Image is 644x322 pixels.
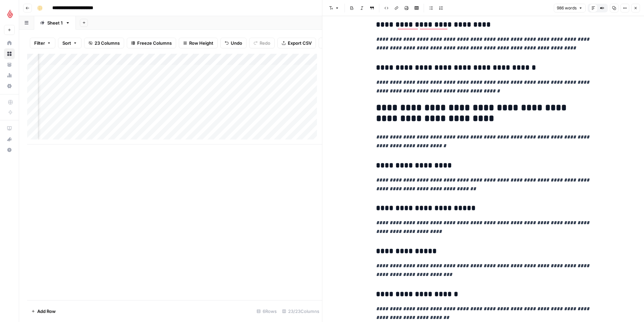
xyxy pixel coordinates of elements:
button: Freeze Columns [127,38,176,48]
a: Usage [4,70,15,81]
span: Sort [62,40,71,46]
a: AirOps Academy [4,123,15,134]
button: Filter [30,38,55,48]
a: Settings [4,81,15,91]
span: Undo [231,40,242,46]
button: What's new? [4,134,15,145]
button: Help + Support [4,145,15,155]
img: Lightspeed Logo [4,8,16,20]
div: 23/23 Columns [279,306,322,317]
div: Sheet 1 [47,19,63,26]
span: Row Height [189,40,213,46]
span: 986 words [557,5,577,11]
a: Your Data [4,59,15,70]
button: Undo [220,38,247,48]
span: Add Row [37,308,56,315]
span: 23 Columns [95,40,120,46]
button: Add Row [27,306,60,317]
button: Redo [249,38,275,48]
a: Browse [4,48,15,59]
span: Filter [34,40,45,46]
span: Freeze Columns [137,40,172,46]
div: 6 Rows [254,306,279,317]
a: Home [4,38,15,48]
span: Export CSV [288,40,312,46]
button: Row Height [179,38,218,48]
a: Sheet 1 [34,16,76,30]
button: Export CSV [277,38,316,48]
button: Sort [58,38,82,48]
span: Redo [260,40,270,46]
button: 23 Columns [84,38,124,48]
button: 986 words [554,4,586,12]
button: Workspace: Lightspeed [4,5,15,22]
